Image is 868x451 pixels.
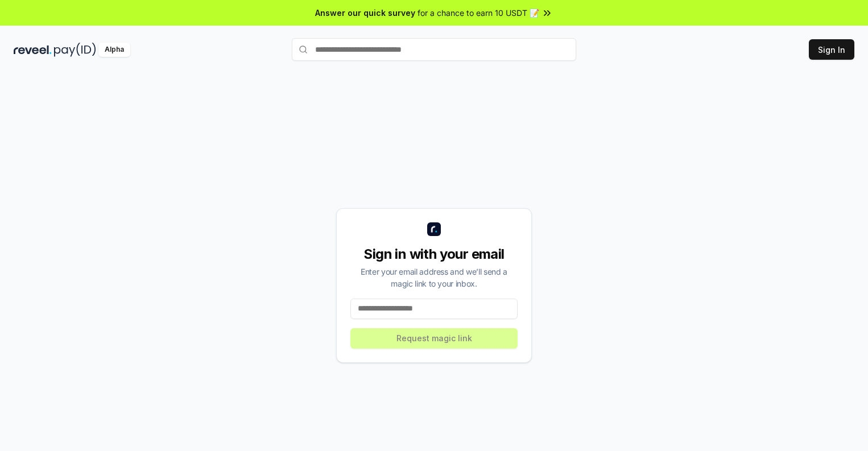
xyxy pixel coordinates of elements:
[427,222,441,236] img: logo_small
[350,266,518,289] div: Enter your email address and we’ll send a magic link to your inbox.
[14,43,52,57] img: reveel_dark
[809,39,854,60] button: Sign In
[54,43,96,57] img: pay_id
[98,43,130,57] div: Alpha
[418,7,539,19] span: for a chance to earn 10 USDT 📝
[350,245,518,263] div: Sign in with your email
[315,7,415,19] span: Answer our quick survey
